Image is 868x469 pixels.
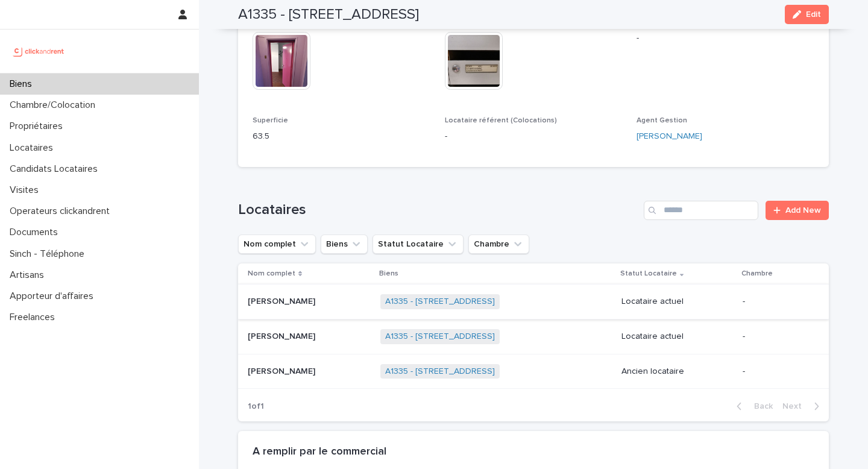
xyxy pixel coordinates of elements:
[379,267,398,280] p: Biens
[806,10,821,19] span: Edit
[238,354,829,389] tr: [PERSON_NAME][PERSON_NAME] A1335 - [STREET_ADDRESS] Ancien locataire-
[5,227,68,238] p: Documents
[253,117,288,124] span: Superficie
[741,267,773,280] p: Chambre
[248,267,295,280] p: Nom complet
[5,99,105,111] p: Chambre/Colocation
[637,32,814,45] p: -
[445,117,557,124] span: Locataire référent (Colocations)
[385,332,495,342] a: A1335 - [STREET_ADDRESS]
[621,367,733,377] p: Ancien locataire
[248,294,318,307] p: [PERSON_NAME]
[238,6,419,24] h2: A1335 - [STREET_ADDRESS]
[5,291,103,302] p: Apporteur d'affaires
[321,234,368,254] button: Biens
[238,234,316,254] button: Nom complet
[445,130,623,143] p: -
[782,402,809,411] span: Next
[253,445,386,459] h2: A remplir par le commercial
[5,121,72,132] p: Propriétaires
[5,78,42,90] p: Biens
[10,39,68,63] img: UCB0brd3T0yccxBKYDjQ
[637,130,702,143] a: [PERSON_NAME]
[785,5,829,24] button: Edit
[727,401,778,412] button: Back
[743,367,810,377] p: -
[766,201,829,220] a: Add New
[238,201,639,219] h1: Locataires
[637,117,687,124] span: Agent Gestion
[620,267,677,280] p: Statut Locataire
[238,285,829,319] tr: [PERSON_NAME][PERSON_NAME] A1335 - [STREET_ADDRESS] Locataire actuel-
[5,312,64,323] p: Freelances
[5,142,63,154] p: Locataires
[747,402,773,411] span: Back
[621,297,733,307] p: Locataire actuel
[238,392,274,421] p: 1 of 1
[5,206,119,217] p: Operateurs clickandrent
[5,163,107,175] p: Candidats Locataires
[468,234,529,254] button: Chambre
[644,201,758,220] input: Search
[743,297,810,307] p: -
[385,297,495,307] a: A1335 - [STREET_ADDRESS]
[238,319,829,354] tr: [PERSON_NAME][PERSON_NAME] A1335 - [STREET_ADDRESS] Locataire actuel-
[785,206,821,215] span: Add New
[5,269,54,281] p: Artisans
[248,329,318,342] p: [PERSON_NAME]
[373,234,464,254] button: Statut Locataire
[5,248,94,260] p: Sinch - Téléphone
[248,364,318,377] p: [PERSON_NAME]
[621,332,733,342] p: Locataire actuel
[385,367,495,377] a: A1335 - [STREET_ADDRESS]
[5,184,48,196] p: Visites
[743,332,810,342] p: -
[253,130,430,143] p: 63.5
[778,401,829,412] button: Next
